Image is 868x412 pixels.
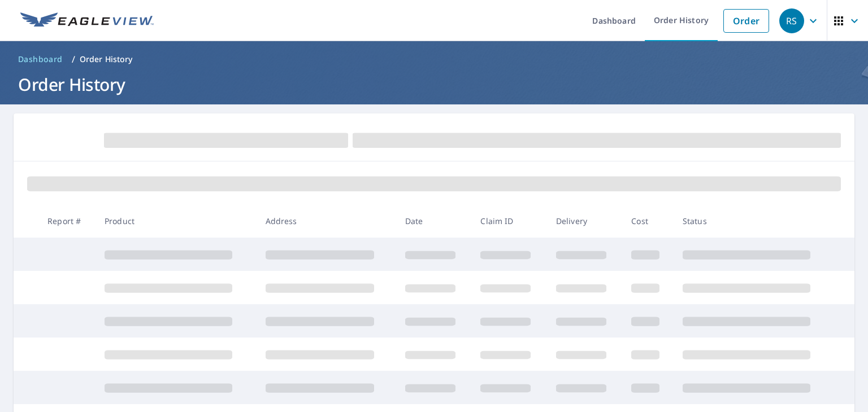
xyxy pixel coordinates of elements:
[38,204,96,238] th: Report #
[14,50,67,68] a: Dashboard
[18,54,63,65] span: Dashboard
[622,204,674,238] th: Cost
[80,54,133,65] p: Order History
[547,204,622,238] th: Delivery
[779,8,804,33] div: RS
[257,204,396,238] th: Address
[14,73,854,96] h1: Order History
[471,204,546,238] th: Claim ID
[20,12,154,29] img: EV Logo
[96,204,257,238] th: Product
[72,52,75,66] li: /
[674,204,835,238] th: Status
[14,50,854,68] nav: breadcrumb
[723,9,769,33] a: Order
[396,204,471,238] th: Date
